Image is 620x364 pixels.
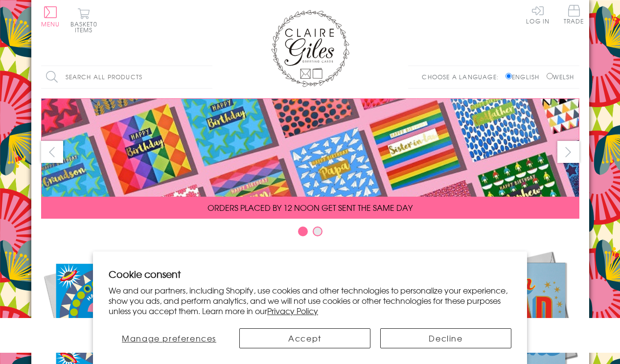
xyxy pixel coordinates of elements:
[267,305,318,317] a: Privacy Policy
[41,226,579,241] div: Carousel Pagination
[41,66,212,88] input: Search all products
[505,73,512,79] input: English
[203,66,212,88] input: Search
[380,328,511,348] button: Decline
[505,72,544,81] label: English
[109,328,230,348] button: Manage preferences
[271,10,349,87] img: Claire Giles Greetings Cards
[564,5,584,26] a: Trade
[109,267,511,281] h2: Cookie consent
[70,8,97,33] button: Basket0 items
[109,285,511,316] p: We and our partners, including Shopify, use cookies and other technologies to personalize your ex...
[239,328,370,348] button: Accept
[557,141,579,163] button: next
[313,227,322,236] button: Carousel Page 2
[41,20,60,28] span: Menu
[422,72,504,81] p: Choose a language:
[207,202,413,213] span: ORDERS PLACED BY 12 NOON GET SENT THE SAME DAY
[75,20,97,34] span: 0 items
[41,6,60,27] button: Menu
[564,5,584,24] span: Trade
[41,141,63,163] button: prev
[547,72,574,81] label: Welsh
[298,227,308,236] button: Carousel Page 1 (Current Slide)
[526,5,550,24] a: Log In
[547,73,553,79] input: Welsh
[122,332,216,344] span: Manage preferences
